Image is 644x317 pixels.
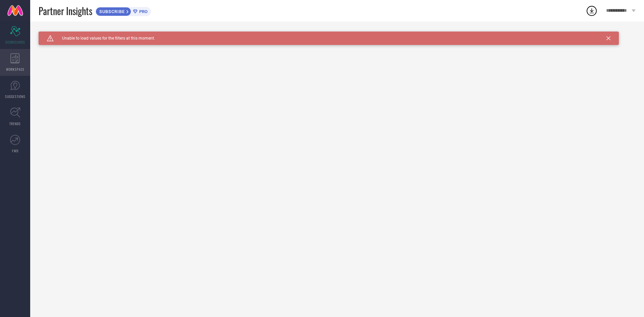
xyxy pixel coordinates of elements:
[96,9,126,14] span: SUBSCRIBE
[39,32,636,37] div: Unable to load filters at this moment. Please try later.
[96,5,151,16] a: SUBSCRIBEPRO
[39,4,92,18] span: Partner Insights
[586,5,598,17] div: Open download list
[5,94,25,99] span: SUGGESTIONS
[12,148,18,153] span: FWD
[54,36,155,41] span: Unable to load values for the filters at this moment.
[5,40,25,45] span: SCORECARDS
[9,121,21,126] span: TRENDS
[6,67,24,72] span: WORKSPACE
[138,9,148,14] span: PRO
